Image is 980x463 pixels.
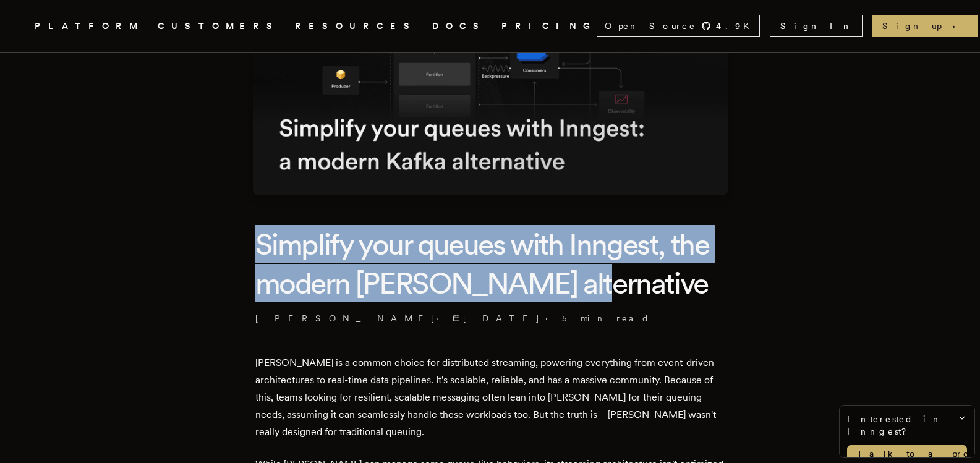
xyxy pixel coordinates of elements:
[605,20,696,32] span: Open Source
[872,15,978,37] a: Sign up
[432,19,487,34] a: DOCS
[453,312,540,325] span: [DATE]
[562,312,650,325] span: 5 min read
[255,225,725,302] h1: Simplify your queues with Inngest, the modern [PERSON_NAME] alternative
[158,19,280,34] a: CUSTOMERS
[847,445,967,462] a: Talk to a product expert
[770,15,863,37] a: Sign In
[847,413,967,438] span: Interested in Inngest?
[295,19,417,34] button: RESOURCES
[255,312,725,325] p: [PERSON_NAME] · ·
[947,20,968,32] span: →
[501,19,597,34] a: PRICING
[35,19,143,34] button: PLATFORM
[716,20,757,32] span: 4.9 K
[255,354,725,441] p: [PERSON_NAME] is a common choice for distributed streaming, powering everything from event-driven...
